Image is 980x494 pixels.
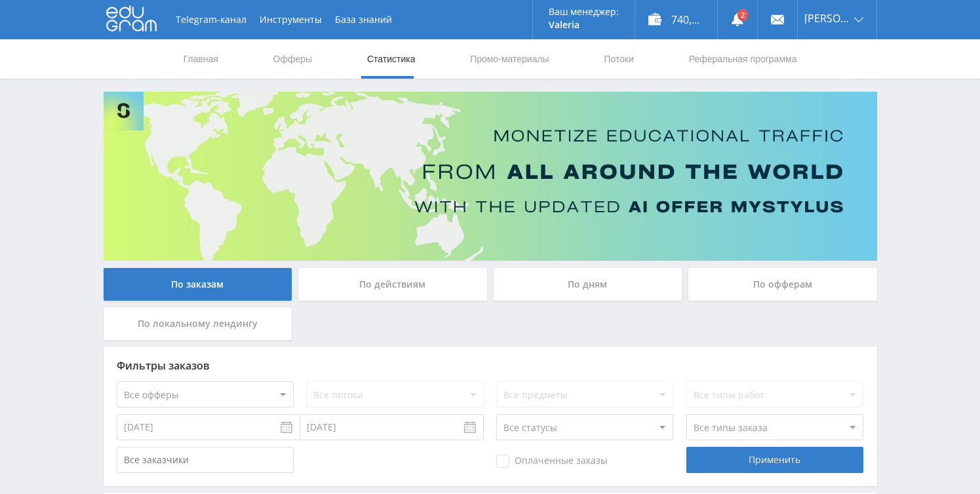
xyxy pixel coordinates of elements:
[117,360,864,371] div: Фильтры заказов
[549,7,619,17] p: Ваш менеджер:
[688,39,798,79] a: Реферальная программа
[104,92,877,261] img: Banner
[804,13,850,24] span: [PERSON_NAME]
[182,39,220,79] a: Главная
[104,307,292,340] div: По локальному лендингу
[496,455,608,468] span: Оплаченные заказы
[469,39,550,79] a: Промо-материалы
[688,268,877,301] div: По офферам
[117,447,294,473] input: Все заказчики
[602,39,635,79] a: Потоки
[494,268,682,301] div: По дням
[104,268,292,301] div: По заказам
[686,447,863,473] div: Применить
[549,20,619,30] p: Valeria
[298,268,487,301] div: По действиям
[366,39,417,79] a: Статистика
[272,39,314,79] a: Офферы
